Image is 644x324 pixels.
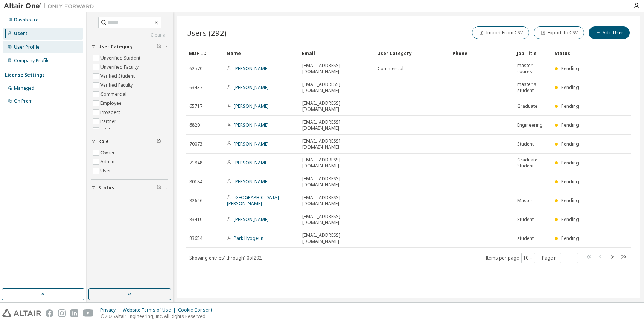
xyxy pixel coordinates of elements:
span: Pending [561,103,579,109]
img: facebook.svg [46,309,53,317]
span: master courese [517,63,548,75]
button: 10 [523,255,533,261]
span: Student [517,141,534,147]
span: 68201 [189,122,202,128]
span: [EMAIL_ADDRESS][DOMAIN_NAME] [302,157,371,169]
span: 82646 [189,198,202,204]
span: Pending [561,65,579,72]
span: Role [98,138,109,144]
span: 70073 [189,141,202,147]
span: [EMAIL_ADDRESS][DOMAIN_NAME] [302,81,371,94]
div: Company Profile [14,58,50,64]
img: linkedin.svg [70,309,78,317]
button: Export To CSV [534,26,584,39]
img: Altair One [4,2,98,10]
label: Verified Student [100,72,136,81]
span: Pending [561,84,579,91]
span: Pending [561,216,579,223]
span: [EMAIL_ADDRESS][DOMAIN_NAME] [302,176,371,188]
span: [EMAIL_ADDRESS][DOMAIN_NAME] [302,213,371,226]
label: User [100,166,113,175]
img: instagram.svg [58,309,66,317]
a: [PERSON_NAME] [234,84,269,91]
img: altair_logo.svg [2,309,41,317]
a: [GEOGRAPHIC_DATA][PERSON_NAME] [227,194,279,207]
span: Pending [561,178,579,185]
div: On Prem [14,98,33,104]
span: [EMAIL_ADDRESS][DOMAIN_NAME] [302,100,371,112]
div: User Profile [14,44,40,50]
span: Pending [561,160,579,166]
label: Commercial [100,90,128,99]
span: 65717 [189,103,202,109]
a: [PERSON_NAME] [234,103,269,109]
label: Partner [100,117,118,126]
span: 63437 [189,84,202,91]
a: [PERSON_NAME] [234,178,269,185]
span: Items per page [486,253,535,263]
div: Phone [452,47,511,59]
label: Verified Faculty [100,81,134,90]
span: student [517,235,534,241]
span: Pending [561,235,579,241]
button: Role [91,133,168,150]
div: MDH ID [189,47,221,59]
span: Clear filter [157,44,161,50]
span: Graduate [517,103,537,109]
span: 80184 [189,179,202,185]
a: Park Hyogeun [234,235,263,241]
span: Pending [561,141,579,147]
div: Email [302,47,371,59]
button: User Category [91,38,168,55]
span: Pending [561,122,579,128]
button: Add User [589,26,630,39]
div: License Settings [5,72,45,78]
span: 71848 [189,160,202,166]
div: Users [14,31,28,37]
span: Graduate Student [517,157,548,169]
a: [PERSON_NAME] [234,160,269,166]
span: Showing entries 1 through 10 of 292 [189,255,262,261]
label: Admin [100,157,116,166]
button: Status [91,180,168,196]
span: Users (292) [186,28,227,38]
div: Name [227,47,296,59]
label: Trial [100,126,111,135]
span: [EMAIL_ADDRESS][DOMAIN_NAME] [302,119,371,131]
span: Commercial [378,66,403,72]
label: Prospect [100,108,122,117]
span: Master [517,198,533,204]
div: Cookie Consent [178,307,217,313]
span: 83654 [189,235,202,241]
span: Clear filter [157,138,161,144]
div: Website Terms of Use [123,307,178,313]
label: Employee [100,99,123,108]
div: Dashboard [14,17,39,23]
div: Job Title [517,47,548,59]
div: Status [554,47,586,59]
span: Page n. [542,253,578,263]
a: [PERSON_NAME] [234,65,269,72]
span: master's student [517,81,548,94]
span: [EMAIL_ADDRESS][DOMAIN_NAME] [302,232,371,244]
div: User Category [377,47,446,59]
div: Privacy [100,307,123,313]
span: Student [517,217,534,223]
span: [EMAIL_ADDRESS][DOMAIN_NAME] [302,63,371,75]
label: Unverified Student [100,54,142,63]
a: [PERSON_NAME] [234,216,269,223]
span: [EMAIL_ADDRESS][DOMAIN_NAME] [302,138,371,150]
span: Pending [561,197,579,204]
span: 62570 [189,66,202,72]
span: Engineering [517,122,543,128]
a: Clear all [91,32,168,38]
label: Owner [100,148,116,157]
span: Status [98,185,114,191]
p: © 2025 Altair Engineering, Inc. All Rights Reserved. [100,313,217,319]
a: [PERSON_NAME] [234,122,269,128]
label: Unverified Faculty [100,63,140,72]
span: Clear filter [157,185,161,191]
img: youtube.svg [83,309,94,317]
span: User Category [98,44,133,50]
div: Managed [14,85,35,91]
